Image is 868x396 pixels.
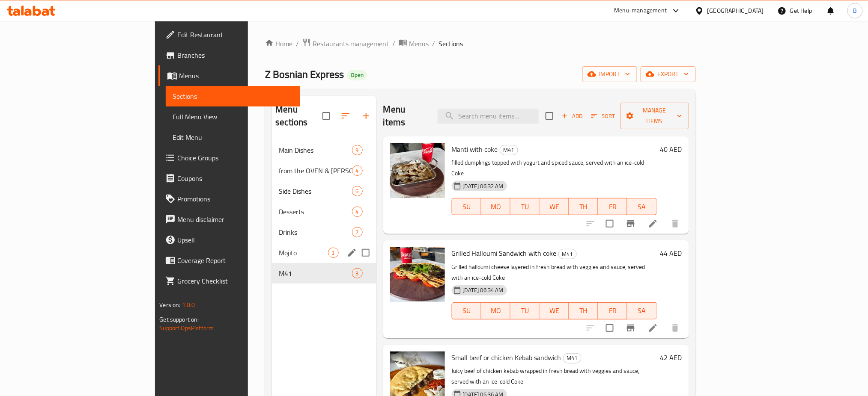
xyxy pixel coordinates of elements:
button: Branch-specific-item [620,213,641,234]
button: edit [346,246,358,259]
span: MO [485,304,507,317]
span: Full Menu View [173,112,293,122]
span: Coverage Report [177,255,293,266]
span: Sections [438,38,463,49]
div: Desserts4 [272,201,376,222]
span: [DATE] 06:34 AM [459,286,507,294]
span: Promotions [177,194,293,204]
span: M41 [279,268,352,278]
div: Open [347,70,367,80]
button: WE [540,198,569,215]
a: Branches [158,45,300,65]
span: Sort [591,111,615,121]
span: Menus [179,71,293,81]
img: Grilled Halloumi Sandwich with coke [390,247,445,302]
a: Support.OpsPlatform [159,322,214,334]
span: Select to update [601,215,619,233]
span: Menus [409,38,429,49]
nav: Menu sections [272,136,376,287]
a: Edit menu item [648,219,658,229]
span: WE [543,201,565,213]
nav: breadcrumb [265,38,695,49]
h6: 44 AED [660,247,682,259]
button: MO [481,302,510,319]
span: import [589,69,630,80]
div: items [352,186,363,196]
div: items [352,165,363,176]
button: delete [665,318,686,338]
span: 1.0.0 [182,299,195,310]
span: Select all sections [317,107,335,125]
button: Branch-specific-item [620,318,641,338]
input: search [438,109,539,124]
div: items [352,207,363,217]
span: Version: [159,299,180,310]
a: Menus [399,38,429,49]
img: Manti with coke [390,143,445,198]
span: Grilled Halloumi Sandwich with coke [452,247,557,260]
a: Menu disclaimer [158,209,300,230]
div: M41 [558,249,577,259]
button: delete [665,213,686,234]
span: Coupons [177,173,293,183]
p: Grilled halloumi cheese layered in fresh bread with veggies and sauce, served with an ice-cold Coke [452,262,657,283]
span: 4 [352,208,362,216]
span: Small beef or chicken Kebab sandwich [452,351,561,364]
span: M41 [564,353,581,363]
a: Menus [158,65,300,86]
button: import [582,66,637,82]
span: M41 [500,145,518,155]
div: items [352,227,363,237]
div: Main Dishes [279,145,352,155]
span: Edit Menu [173,132,293,142]
div: items [352,145,363,155]
span: Add item [558,109,586,123]
div: [GEOGRAPHIC_DATA] [707,6,764,15]
a: Coverage Report [158,250,300,271]
div: from the OVEN & [PERSON_NAME]4 [272,160,376,181]
button: Add [558,109,586,123]
span: Mojito [279,248,328,258]
button: SA [627,198,656,215]
span: Manti with coke [452,143,498,156]
a: Full Menu View [166,106,300,127]
span: Restaurants management [313,38,389,49]
span: 6 [352,187,362,195]
span: Branches [177,50,293,60]
button: TU [510,302,540,319]
span: FR [602,201,624,213]
span: Open [347,71,367,79]
li: / [392,38,395,49]
span: Sort items [586,109,620,123]
span: Z Bosnian Express [265,65,344,84]
button: TH [569,302,598,319]
span: [DATE] 06:32 AM [459,182,507,190]
span: Desserts [279,207,352,217]
span: 7 [352,228,362,236]
div: Side Dishes6 [272,181,376,201]
div: M413 [272,263,376,284]
a: Upsell [158,230,300,250]
span: Choice Groups [177,153,293,163]
span: Upsell [177,235,293,245]
h6: 42 AED [660,352,682,363]
button: TU [510,198,540,215]
a: Promotions [158,189,300,209]
span: Add [561,111,584,121]
span: 3 [328,249,338,257]
span: Sections [173,91,293,101]
li: / [432,38,435,49]
button: FR [598,302,627,319]
button: Sort [589,109,617,123]
span: 9 [352,146,362,154]
span: Drinks [279,227,352,237]
button: TH [569,198,598,215]
span: SU [456,304,478,317]
span: WE [543,304,565,317]
span: Side Dishes [279,186,352,196]
span: M41 [559,249,576,259]
div: items [328,248,339,258]
span: TH [573,201,595,213]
